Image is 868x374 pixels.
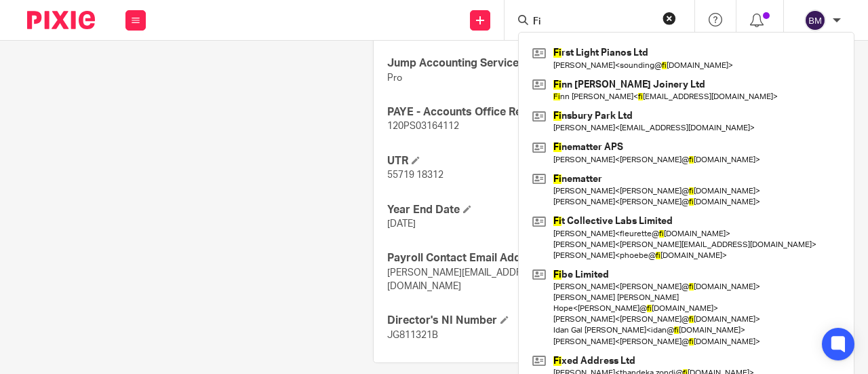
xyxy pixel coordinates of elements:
h4: Payroll Contact Email Address [387,251,607,265]
img: Pixie [27,11,95,29]
span: 55719 18312 [387,170,443,180]
button: Clear [663,12,676,25]
h4: Jump Accounting Service [387,56,607,71]
input: Search [532,16,654,29]
span: 120PS03164112 [387,121,459,131]
h4: Year End Date [387,203,607,217]
span: JG811321B [387,331,438,340]
h4: UTR [387,154,607,168]
img: svg%3E [804,10,826,31]
span: [PERSON_NAME][EMAIL_ADDRESS][DOMAIN_NAME] [387,268,542,291]
h4: Director's NI Number [387,314,607,328]
span: [DATE] [387,219,416,229]
span: Pro [387,73,402,83]
h4: PAYE - Accounts Office Ref. [387,105,607,119]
